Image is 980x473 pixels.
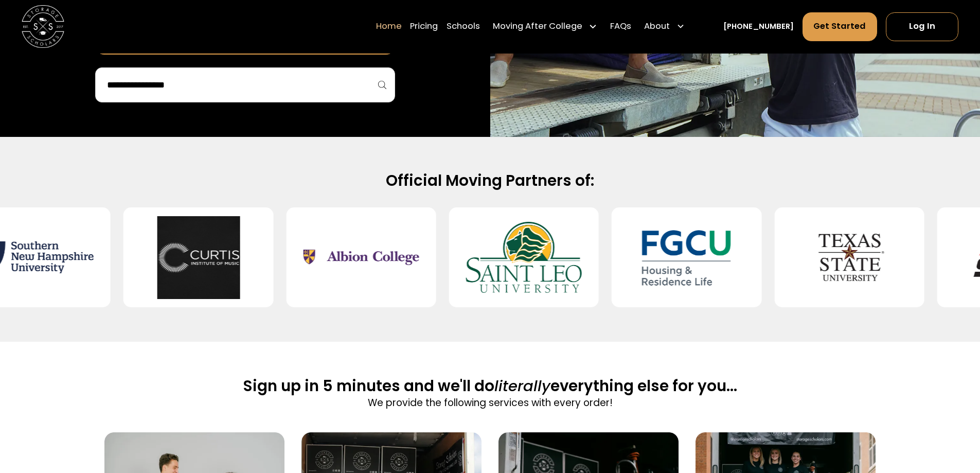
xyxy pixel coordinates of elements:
a: Get Started [803,12,878,41]
a: Home [376,12,402,42]
img: Florida Gulf Coast University [629,216,744,299]
div: About [644,21,670,33]
h2: Official Moving Partners of: [148,171,833,190]
p: We provide the following services with every order! [243,396,737,410]
div: Moving After College [493,21,582,33]
h2: Sign up in 5 minutes and we'll do everything else for you... [243,376,737,396]
img: Texas State University [791,216,907,299]
a: Schools [447,12,480,42]
a: Log In [886,12,958,41]
div: About [640,12,689,42]
img: Saint Leo University [466,216,582,299]
a: [PHONE_NUMBER] [723,21,794,32]
a: FAQs [610,12,631,42]
div: Moving After College [489,12,602,42]
img: Albion College [304,216,419,299]
span: literally [494,375,550,396]
img: Storage Scholars main logo [22,5,64,48]
a: Pricing [410,12,438,42]
img: Curtis Institute of Music [140,216,256,299]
